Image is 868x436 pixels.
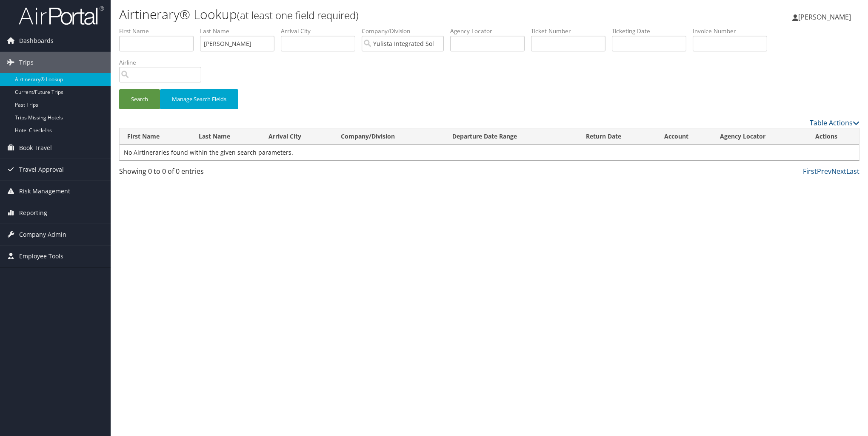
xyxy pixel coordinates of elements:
button: Search [119,89,160,109]
label: Airline [119,58,208,67]
th: Arrival City: activate to sort column ascending [261,128,333,145]
td: No Airtineraries found within the given search parameters. [120,145,859,160]
span: Employee Tools [19,246,63,267]
h1: Airtinerary® Lookup [119,6,613,23]
label: Ticket Number [531,27,612,35]
label: Ticketing Date [612,27,693,35]
th: Actions [808,128,859,145]
th: Departure Date Range: activate to sort column ascending [445,128,579,145]
span: Risk Management [19,181,70,202]
div: Showing 0 to 0 of 0 entries [119,166,295,181]
label: First Name [119,27,200,35]
a: First [803,167,817,176]
span: Book Travel [19,137,52,159]
label: Arrival City [281,27,362,35]
a: Table Actions [810,118,859,127]
label: Last Name [200,27,281,35]
a: [PERSON_NAME] [792,4,859,30]
a: Next [831,167,846,176]
label: Invoice Number [693,27,774,35]
span: Company Admin [19,224,66,245]
label: Company/Division [362,27,450,35]
th: Agency Locator: activate to sort column ascending [712,128,808,145]
small: (at least one field required) [237,8,359,22]
span: Travel Approval [19,159,64,180]
th: Company/Division [333,128,445,145]
th: Last Name: activate to sort column ascending [191,128,261,145]
th: Account: activate to sort column ascending [657,128,712,145]
label: Agency Locator [450,27,531,35]
a: Prev [817,167,831,176]
th: First Name: activate to sort column ascending [120,128,191,145]
span: [PERSON_NAME] [798,12,851,22]
a: Last [846,167,859,176]
th: Return Date: activate to sort column ascending [578,128,657,145]
img: airportal-logo.png [19,6,104,25]
span: Reporting [19,202,47,224]
span: Trips [19,52,34,73]
button: Manage Search Fields [160,89,238,109]
span: Dashboards [19,30,54,51]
